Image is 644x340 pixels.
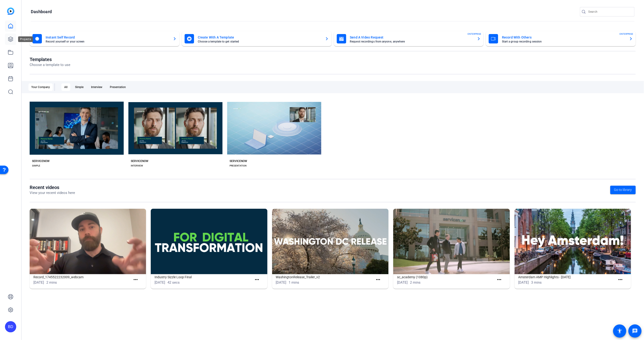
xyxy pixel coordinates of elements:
div: Projects [18,36,33,42]
h1: Dashboard [31,9,52,15]
mat-card-title: Create With A Template [198,35,321,40]
p: Choose a template to use [30,62,70,68]
img: blue-gradient.svg [7,8,14,15]
span: ENTERPRISE [468,32,481,36]
mat-card-title: Record With Others [502,35,625,40]
h1: Templates [30,57,70,62]
p: View your recent videos here [30,190,75,196]
span: 42 secs [167,280,180,285]
span: ENTERPRISE [620,32,633,36]
mat-icon: more_horiz [254,277,260,283]
div: All [61,83,70,91]
mat-icon: more_horiz [375,277,381,283]
span: 2 mins [46,280,57,285]
img: sc_academy (1080p) [393,209,510,274]
div: Your Company [28,83,53,91]
div: BD [5,321,16,332]
img: WashingtonRelease_Trailer_v2 [272,209,389,274]
div: INTERVIEW [131,164,143,168]
mat-card-title: Instant Self Record [46,35,169,40]
mat-card-subtitle: Choose a template to get started [198,40,321,43]
mat-icon: accessibility [617,328,623,334]
h1: Record_1745522232009_webcam [33,274,131,280]
mat-card-title: Send A Video Request [350,35,473,40]
span: 2 mins [410,280,421,285]
div: Simple [72,83,86,91]
div: SERVICENOW [230,159,247,163]
div: SERVICENOW [131,159,148,163]
h1: Industry Sizzle Loop Final [155,274,252,280]
mat-card-subtitle: Start a group recording session [502,40,625,43]
mat-card-subtitle: Request recordings from anyone, anywhere [350,40,473,43]
h1: Amsterdam AMP Highlights - [DATE] [518,274,616,280]
a: Go to library [610,186,636,194]
span: [DATE] [155,280,165,285]
div: SERVICENOW [32,159,50,163]
h1: Recent videos [30,185,75,190]
mat-icon: more_horiz [497,277,502,283]
div: Interview [88,83,105,91]
img: Amsterdam AMP Highlights - May 2024 [515,209,631,274]
input: Search [588,9,631,15]
span: [DATE] [518,280,529,285]
span: 3 mins [531,280,542,285]
span: [DATE] [33,280,44,285]
span: Go to library [614,187,632,192]
mat-icon: message [632,328,638,334]
img: Industry Sizzle Loop Final [151,209,267,274]
button: Instant Self RecordRecord yourself or your screen [30,31,179,46]
mat-icon: more_horiz [618,277,624,283]
h1: WashingtonRelease_Trailer_v2 [276,274,374,280]
button: Send A Video RequestRequest recordings from anyone, anywhereENTERPRISE [334,31,484,46]
h1: sc_academy (1080p) [397,274,495,280]
div: Presentation [107,83,129,91]
div: SIMPLE [32,164,40,168]
div: PRESENTATION [230,164,246,168]
button: Record With OthersStart a group recording sessionENTERPRISE [486,31,636,46]
span: [DATE] [276,280,286,285]
img: Record_1745522232009_webcam [30,209,146,274]
button: Create With A TemplateChoose a template to get started [182,31,332,46]
span: [DATE] [397,280,408,285]
mat-icon: more_horiz [133,277,139,283]
span: 1 mins [289,280,299,285]
mat-card-subtitle: Record yourself or your screen [46,40,169,43]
